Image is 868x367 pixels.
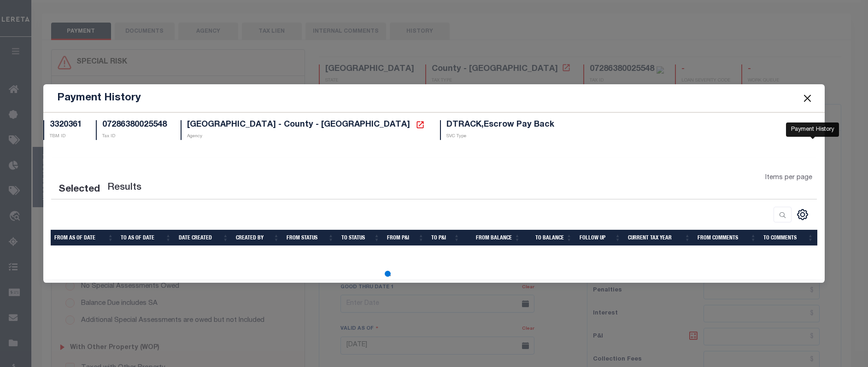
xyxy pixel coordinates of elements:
th: To Comments [760,230,817,246]
th: From P&I [383,230,428,246]
th: From As of Date [51,230,117,246]
p: Tax ID [102,133,167,140]
h5: 07286380025548 [102,120,167,130]
span: [GEOGRAPHIC_DATA] - County - [GEOGRAPHIC_DATA] [187,121,410,129]
h5: DTRACK,Escrow Pay Back [446,120,554,130]
th: To Balance [524,230,576,246]
button: Close [802,92,814,104]
th: From Comments [694,230,760,246]
th: Date Created [175,230,232,246]
h5: 3320361 [50,120,82,130]
th: Current Tax Year [624,230,694,246]
span: Items per page [765,173,812,183]
p: Agency [187,133,426,140]
th: Follow Up [576,230,625,246]
th: Created By [232,230,283,246]
p: TBM ID [50,133,82,140]
div: Selected [59,182,100,197]
th: From Status [283,230,337,246]
h5: Payment History [57,92,141,105]
th: From Balance [463,230,524,246]
th: To As of Date [117,230,175,246]
p: SVC Type [446,133,554,140]
label: Results [107,181,141,195]
div: Payment History [786,122,839,137]
th: To P&I [428,230,463,246]
th: To Status [338,230,384,246]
